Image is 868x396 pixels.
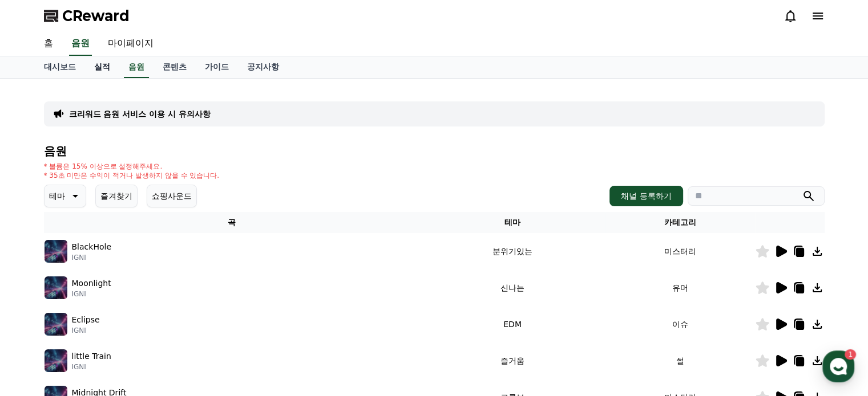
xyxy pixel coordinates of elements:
th: 테마 [419,212,605,233]
td: 분위기있는 [419,233,605,270]
button: 즐겨찾기 [95,185,138,207]
h4: 음원 [44,145,825,157]
img: music [45,313,67,336]
td: 유머 [605,270,755,306]
p: little Train [72,350,111,362]
td: EDM [419,306,605,342]
a: 대시보드 [35,56,85,78]
p: Eclipse [72,314,100,326]
span: 설정 [176,319,190,328]
button: 테마 [44,185,86,207]
p: IGNI [72,289,111,299]
a: 홈 [3,301,75,330]
a: 홈 [35,32,62,56]
a: 공지사항 [238,56,288,78]
a: 콘텐츠 [154,56,196,78]
img: music [45,276,67,299]
p: 테마 [49,188,65,204]
img: music [45,349,67,372]
td: 즐거움 [419,342,605,379]
button: 쇼핑사운드 [147,185,197,207]
th: 카테고리 [605,212,755,233]
a: 설정 [147,301,219,330]
a: 음원 [69,32,92,56]
a: 실적 [85,56,119,78]
td: 썰 [605,342,755,379]
button: 채널 등록하기 [609,186,683,206]
a: 크리워드 음원 서비스 이용 시 유의사항 [69,108,211,120]
p: * 35초 미만은 수익이 적거나 발생하지 않을 수 있습니다. [44,171,220,180]
img: music [45,240,67,263]
span: 대화 [104,319,118,328]
span: CReward [62,7,130,25]
p: Moonlight [72,277,111,289]
a: 1대화 [75,301,147,330]
a: CReward [44,7,130,25]
td: 신나는 [419,270,605,306]
p: IGNI [72,253,111,262]
span: 홈 [36,319,43,328]
p: * 볼륨은 15% 이상으로 설정해주세요. [44,162,220,171]
p: IGNI [72,362,111,371]
span: 1 [116,301,120,310]
td: 이슈 [605,306,755,342]
a: 음원 [124,56,149,78]
p: BlackHole [72,241,111,253]
td: 미스터리 [605,233,755,270]
a: 마이페이지 [99,32,163,56]
a: 가이드 [196,56,238,78]
th: 곡 [44,212,420,233]
p: IGNI [72,326,100,335]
